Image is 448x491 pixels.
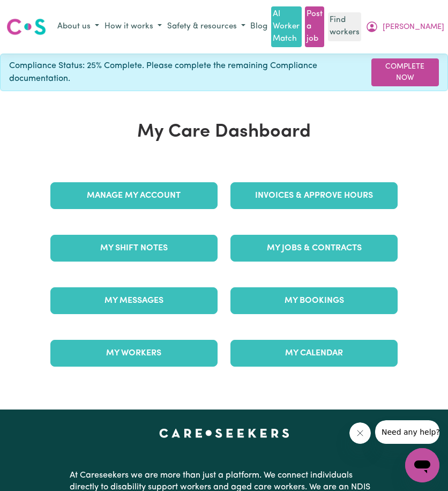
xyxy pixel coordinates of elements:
[371,58,439,86] a: Complete Now
[230,287,398,314] a: My Bookings
[230,340,398,367] a: My Calendar
[383,21,444,33] span: [PERSON_NAME]
[363,18,447,36] button: My Account
[349,422,371,444] iframe: Close message
[6,17,46,36] img: Careseekers logo
[44,121,405,143] h1: My Care Dashboard
[6,8,65,16] span: Need any help?
[6,14,46,39] a: Careseekers logo
[55,18,102,36] button: About us
[375,420,439,444] iframe: Message from company
[9,59,371,85] span: Compliance Status: 25% Complete. Please complete the remaining Compliance documentation.
[405,448,439,482] iframe: Button to launch messaging window
[230,235,398,262] a: My Jobs & Contracts
[102,18,165,36] button: How it works
[248,19,270,35] a: Blog
[305,6,324,47] a: Post a job
[50,235,218,262] a: My Shift Notes
[50,287,218,314] a: My Messages
[50,182,218,209] a: Manage My Account
[50,340,218,367] a: My Workers
[328,12,361,41] a: Find workers
[165,18,248,36] button: Safety & resources
[230,182,398,209] a: Invoices & Approve Hours
[271,6,301,47] a: AI Worker Match
[159,429,289,437] a: Careseekers home page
